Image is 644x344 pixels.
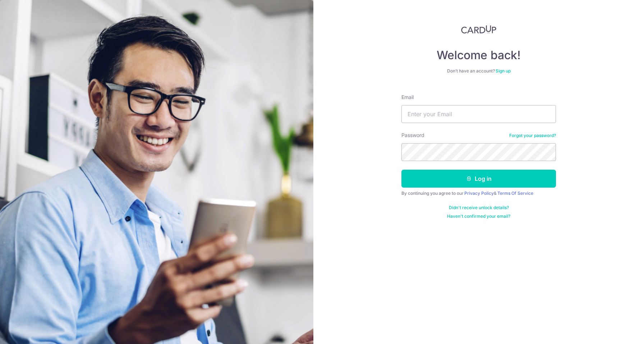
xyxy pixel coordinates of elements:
[401,48,556,62] h4: Welcome back!
[401,132,424,139] label: Password
[449,205,509,211] a: Didn't receive unlock details?
[509,133,556,138] a: Forgot your password?
[497,190,533,196] a: Terms Of Service
[401,170,556,188] button: Log in
[461,25,496,34] img: CardUp Logo
[464,190,494,196] a: Privacy Policy
[401,190,556,196] div: By continuing you agree to our &
[447,213,510,219] a: Haven't confirmed your email?
[401,105,556,123] input: Enter your Email
[496,68,511,74] a: Sign up
[401,68,556,74] div: Don’t have an account?
[401,94,414,101] label: Email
